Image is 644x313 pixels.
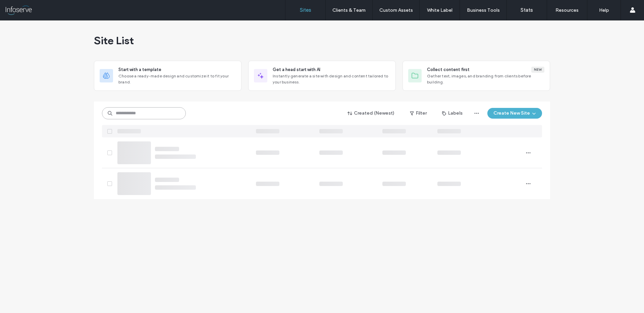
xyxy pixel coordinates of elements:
[379,7,413,13] label: Custom Assets
[15,5,29,11] span: Help
[467,7,500,13] label: Business Tools
[427,73,544,85] span: Gather text, images, and branding from clients before building.
[436,108,469,119] button: Labels
[427,7,452,13] label: White Label
[487,108,542,119] button: Create New Site
[300,7,311,13] label: Sites
[94,61,241,91] div: Start with a templateChoose a ready-made design and customize it to fit your brand.
[403,108,433,119] button: Filter
[342,108,400,119] button: Created (Newest)
[555,7,579,13] label: Resources
[427,66,470,73] span: Collect content first
[402,61,550,91] div: Collect content firstNewGather text, images, and branding from clients before building.
[332,7,366,13] label: Clients & Team
[94,34,134,47] span: Site List
[118,66,161,73] span: Start with a template
[273,73,390,85] span: Instantly generate a site with design and content tailored to your business.
[599,7,609,13] label: Help
[118,73,236,85] span: Choose a ready-made design and customize it to fit your brand.
[531,67,544,73] div: New
[273,66,320,73] span: Get a head start with AI
[521,7,533,13] label: Stats
[248,61,396,91] div: Get a head start with AIInstantly generate a site with design and content tailored to your business.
